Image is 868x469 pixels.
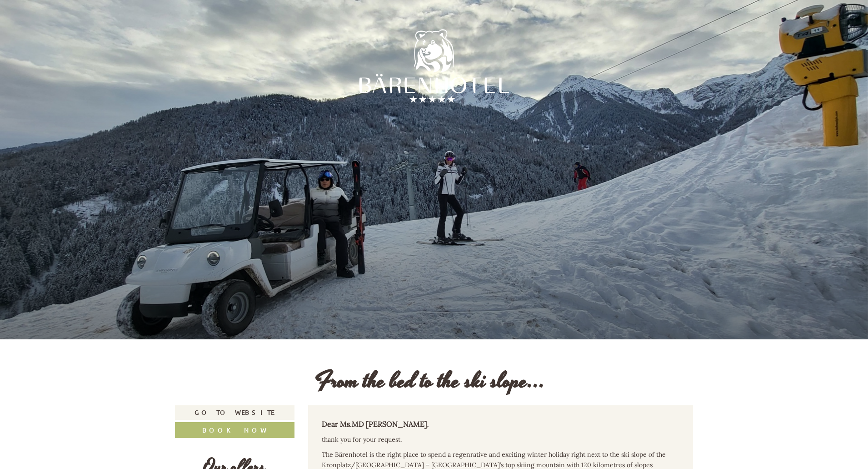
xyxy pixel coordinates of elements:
[322,435,402,444] span: thank you for your request.
[427,420,429,429] em: ,
[315,369,545,394] h1: From the bed to the ski slope...
[175,405,294,420] a: Go to website
[175,422,294,438] a: Book now
[322,419,429,429] strong: Dear Ms.MD [PERSON_NAME]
